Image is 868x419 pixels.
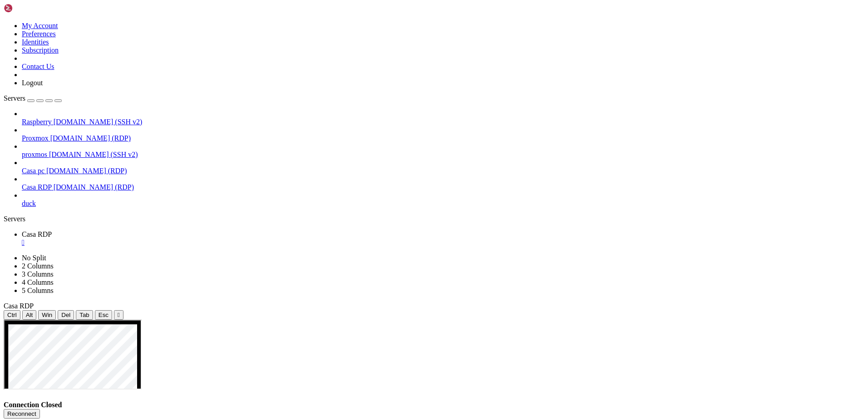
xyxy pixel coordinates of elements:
a: 5 Columns [22,287,54,294]
span: [DOMAIN_NAME] (SSH v2) [54,118,143,126]
a: proxmos [DOMAIN_NAME] (SSH v2) [22,151,864,159]
span: Casa pc [22,167,44,175]
li: duck [22,191,864,208]
li: Raspberry [DOMAIN_NAME] (SSH v2) [22,110,864,126]
span: Proxmox [22,134,49,142]
span: Casa RDP [22,230,52,238]
span: [DOMAIN_NAME] (RDP) [54,183,134,191]
a: Raspberry [DOMAIN_NAME] (SSH v2) [22,118,864,126]
li: Proxmox [DOMAIN_NAME] (RDP) [22,126,864,142]
span: duck [22,200,36,207]
button: Del [58,310,74,320]
a: Preferences [22,30,56,38]
a: 2 Columns [22,262,54,270]
a: Logout [22,79,43,87]
button: Esc [95,310,112,320]
span: Ctrl [7,312,17,318]
span: Alt [26,312,33,318]
a: 3 Columns [22,270,54,278]
li: proxmos [DOMAIN_NAME] (SSH v2) [22,142,864,159]
span: Win [42,312,52,318]
div:  [118,312,120,318]
a: Proxmox [DOMAIN_NAME] (RDP) [22,134,864,142]
span: [DOMAIN_NAME] (RDP) [46,167,127,175]
button: Reconnect [4,409,40,419]
a: Casa RDP [22,230,864,247]
span: proxmos [22,151,47,158]
a: No Split [22,254,46,262]
a:  [22,239,864,247]
span: Connection Closed [4,401,62,409]
span: [DOMAIN_NAME] (RDP) [50,134,131,142]
button: Alt [22,310,37,320]
a: 4 Columns [22,278,54,286]
span: Tab [79,312,89,318]
button: Win [38,310,56,320]
div: Servers [4,215,864,223]
li: Casa RDP [DOMAIN_NAME] (RDP) [22,175,864,191]
span: Casa RDP [4,302,34,310]
a: duck [22,200,864,208]
a: Casa RDP [DOMAIN_NAME] (RDP) [22,183,864,191]
a: My Account [22,22,58,29]
a: Servers [4,94,62,102]
span: Raspberry [22,118,52,126]
span: Esc [99,312,108,318]
button:  [114,310,123,320]
button: Tab [76,310,93,320]
a: Subscription [22,46,59,54]
span: Servers [4,94,25,102]
span: [DOMAIN_NAME] (SSH v2) [49,151,138,158]
span: Del [61,312,70,318]
li: Casa pc [DOMAIN_NAME] (RDP) [22,159,864,175]
img: Shellngn [4,4,56,13]
button: Ctrl [4,310,20,320]
span: Casa RDP [22,183,52,191]
a: Identities [22,38,49,46]
a: Casa pc [DOMAIN_NAME] (RDP) [22,167,864,175]
a: Contact Us [22,63,54,70]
